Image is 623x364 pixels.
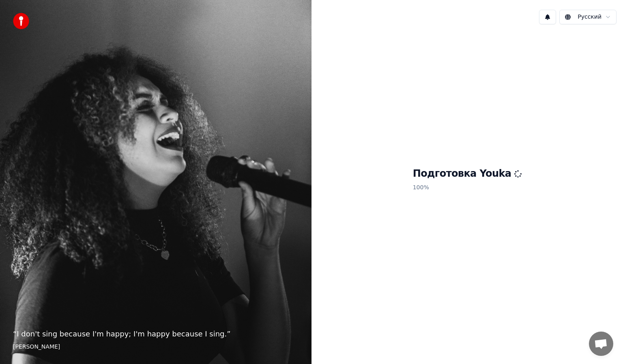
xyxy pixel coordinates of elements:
div: Открытый чат [589,332,613,356]
h1: Подготовка Youka [413,167,522,180]
img: youka [13,13,29,29]
p: “ I don't sing because I'm happy; I'm happy because I sing. ” [13,328,299,340]
p: 100 % [413,180,522,195]
footer: [PERSON_NAME] [13,343,299,351]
